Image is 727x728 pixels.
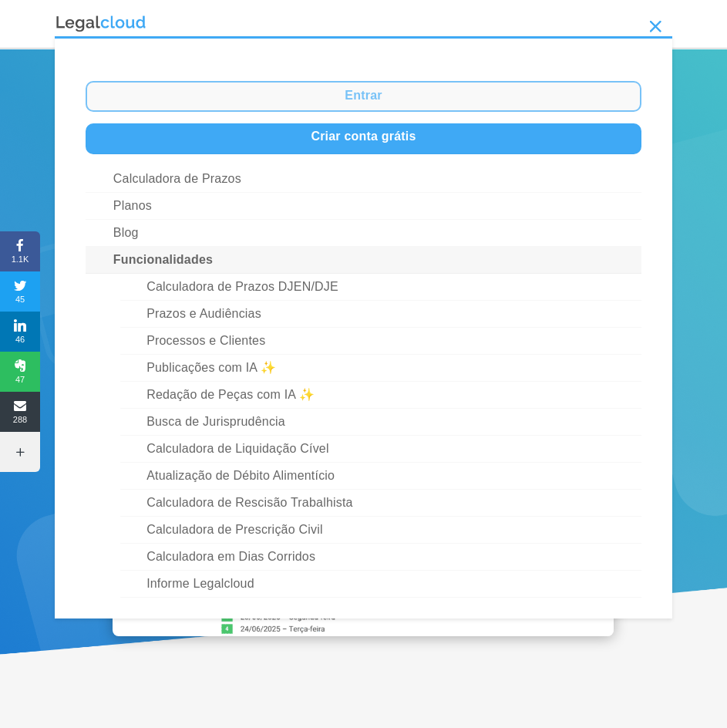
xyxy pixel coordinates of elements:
[86,193,641,220] a: Planos
[120,490,641,517] a: Calculadora de Rescisão Trabalhista
[113,625,614,639] a: Calculadora de Prazos Processuais da Legalcloud
[120,274,641,301] a: Calculadora de Prazos DJEN/DJE
[120,301,641,328] a: Prazos e Audiências
[86,247,641,274] a: Funcionalidades
[120,382,641,409] a: Redação de Peças com IA ✨
[120,409,641,436] a: Busca de Jurisprudência
[86,81,641,112] a: Entrar
[86,220,641,247] a: Blog
[120,544,641,571] a: Calculadora em Dias Corridos
[55,14,147,34] img: Logo da Legalcloud
[120,355,641,382] a: Publicações com IA ✨
[120,436,641,463] a: Calculadora de Liquidação Cível
[86,166,641,193] a: Calculadora de Prazos
[120,328,641,355] a: Processos e Clientes
[86,123,641,154] a: Criar conta grátis
[120,571,641,598] a: Informe Legalcloud
[120,517,641,544] a: Calculadora de Prescrição Civil
[120,463,641,490] a: Atualização de Débito Alimentício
